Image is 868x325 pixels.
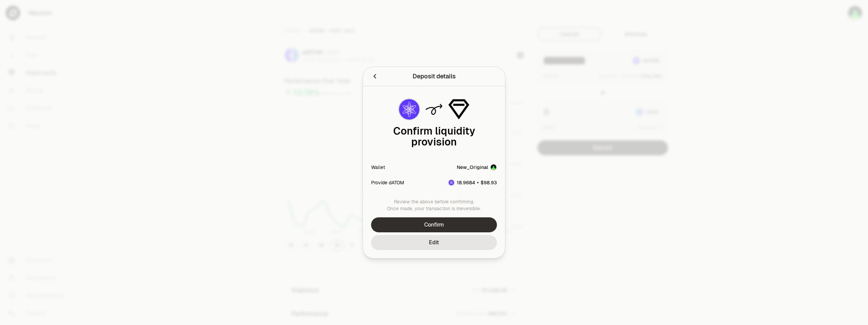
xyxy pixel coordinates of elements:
[413,72,456,81] div: Deposit details
[371,217,497,232] button: Confirm
[490,164,497,171] img: Account Image
[399,99,419,120] img: dATOM Logo
[457,164,497,171] button: New_Original
[371,164,385,171] div: Wallet
[371,235,497,250] button: Edit
[371,198,497,212] div: Review the above before confirming. Once made, your transaction is irreversible.
[457,164,488,171] div: New_Original
[371,126,497,148] div: Confirm liquidity provision
[371,179,404,186] div: Provide dATOM
[449,180,454,185] img: dATOM Logo
[371,72,379,81] button: Back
